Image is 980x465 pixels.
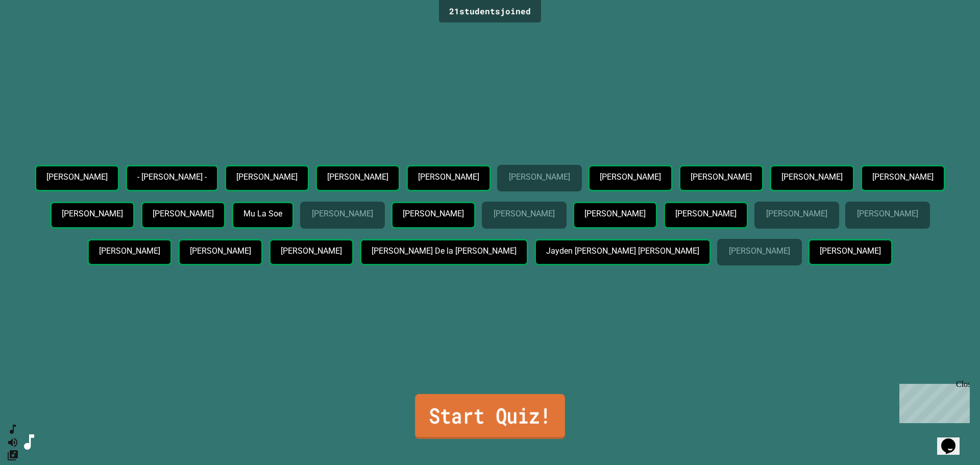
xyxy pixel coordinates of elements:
p: [PERSON_NAME] [729,247,790,256]
p: [PERSON_NAME] [62,209,122,218]
p: - [PERSON_NAME] - [137,173,206,182]
p: [PERSON_NAME] [190,247,251,256]
p: [PERSON_NAME] De la [PERSON_NAME] [372,247,515,256]
p: [PERSON_NAME] [403,209,463,218]
button: Mute music [7,436,19,449]
p: [PERSON_NAME] [872,173,933,182]
p: [PERSON_NAME] [766,209,827,218]
iframe: chat widget [937,424,970,455]
p: [PERSON_NAME] [153,209,213,218]
p: [PERSON_NAME] [312,209,373,218]
p: Mu La Soe [243,209,282,218]
div: Chat with us now!Close [4,4,70,65]
button: Change Music [7,449,19,461]
p: [PERSON_NAME] [236,173,297,182]
p: [PERSON_NAME] [820,247,880,256]
p: [PERSON_NAME] [691,173,751,182]
p: [PERSON_NAME] [600,173,660,182]
button: SpeedDial basic example [7,423,19,436]
p: [PERSON_NAME] [857,209,918,218]
p: [PERSON_NAME] [584,209,645,218]
p: [PERSON_NAME] [781,173,842,182]
p: Jayden [PERSON_NAME] [PERSON_NAME] [546,247,698,256]
p: [PERSON_NAME] [494,209,554,218]
p: [PERSON_NAME] [281,247,341,256]
p: [PERSON_NAME] [46,173,107,182]
p: [PERSON_NAME] [99,247,160,256]
p: [PERSON_NAME] [509,173,570,182]
iframe: chat widget [895,380,970,423]
p: [PERSON_NAME] [675,209,736,218]
p: [PERSON_NAME] [418,173,479,182]
a: Start Quiz! [415,394,565,439]
p: [PERSON_NAME] [327,173,388,182]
